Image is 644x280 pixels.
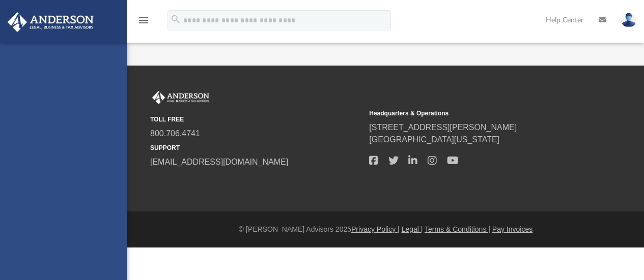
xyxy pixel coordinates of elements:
a: Legal | [402,225,423,233]
div: © [PERSON_NAME] Advisors 2025 [127,224,644,235]
small: TOLL FREE [150,115,362,124]
a: menu [137,19,150,26]
a: Privacy Policy | [351,225,400,233]
a: [GEOGRAPHIC_DATA][US_STATE] [369,135,499,144]
a: [EMAIL_ADDRESS][DOMAIN_NAME] [150,158,288,166]
small: Headquarters & Operations [369,109,581,118]
small: SUPPORT [150,143,362,152]
img: Anderson Advisors Platinum Portal [150,91,211,104]
i: search [170,14,181,25]
i: menu [137,14,150,26]
a: [STREET_ADDRESS][PERSON_NAME] [369,123,517,132]
a: 800.706.4741 [150,129,200,138]
a: Terms & Conditions | [425,225,490,233]
img: Anderson Advisors Platinum Portal [5,12,97,32]
img: User Pic [621,13,636,27]
a: Pay Invoices [492,225,533,233]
